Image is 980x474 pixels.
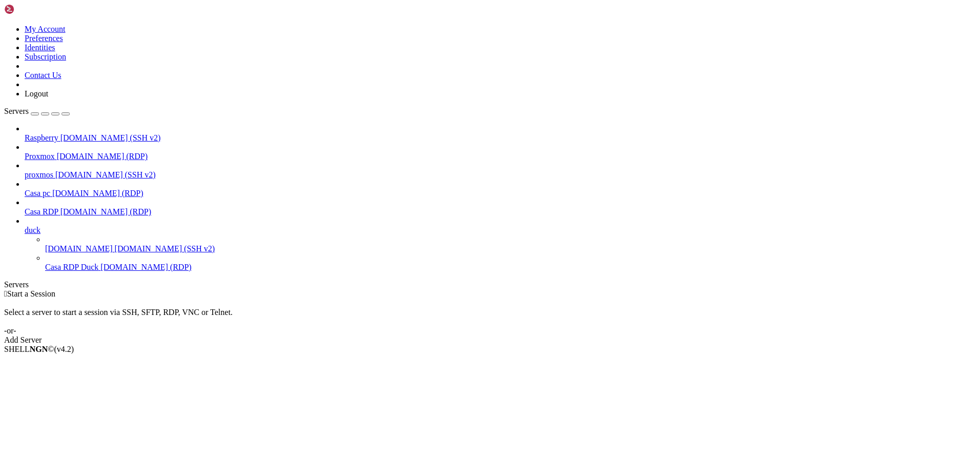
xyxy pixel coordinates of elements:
a: Proxmox [DOMAIN_NAME] (RDP) [25,152,976,161]
a: Servers [4,107,70,115]
span: [DOMAIN_NAME] (RDP) [60,207,151,216]
span: proxmos [25,170,53,179]
span: [DOMAIN_NAME] [45,244,113,253]
a: [DOMAIN_NAME] [DOMAIN_NAME] (SSH v2) [45,244,976,253]
span: [DOMAIN_NAME] (SSH v2) [115,244,215,253]
b: NGN [30,345,48,353]
a: Identities [25,43,55,52]
a: Preferences [25,34,63,43]
div: Servers [4,280,976,289]
span: Casa pc [25,189,50,197]
li: duck [25,216,976,272]
a: proxmos [DOMAIN_NAME] (SSH v2) [25,170,976,180]
a: Logout [25,89,48,98]
span: Raspberry [25,133,58,142]
a: Casa pc [DOMAIN_NAME] (RDP) [25,189,976,198]
span: Servers [4,107,29,115]
span: 4.2.0 [54,345,74,353]
span: [DOMAIN_NAME] (SSH v2) [55,170,156,179]
li: proxmos [DOMAIN_NAME] (SSH v2) [25,161,976,180]
span:  [4,289,7,298]
span: [DOMAIN_NAME] (RDP) [57,152,148,161]
span: duck [25,226,40,234]
span: Proxmox [25,152,55,161]
li: [DOMAIN_NAME] [DOMAIN_NAME] (SSH v2) [45,235,976,253]
div: Add Server [4,335,976,345]
li: Casa pc [DOMAIN_NAME] (RDP) [25,180,976,198]
span: Casa RDP Duck [45,263,98,271]
a: Contact Us [25,71,62,80]
span: SHELL © [4,345,74,353]
a: Subscription [25,52,66,61]
li: Casa RDP Duck [DOMAIN_NAME] (RDP) [45,253,976,272]
img: Shellngn [4,4,63,14]
span: [DOMAIN_NAME] (SSH v2) [60,133,161,142]
span: Start a Session [7,289,55,298]
li: Proxmox [DOMAIN_NAME] (RDP) [25,143,976,161]
li: Raspberry [DOMAIN_NAME] (SSH v2) [25,124,976,143]
span: Casa RDP [25,207,58,216]
li: Casa RDP [DOMAIN_NAME] (RDP) [25,198,976,216]
a: Raspberry [DOMAIN_NAME] (SSH v2) [25,133,976,143]
a: My Account [25,25,66,33]
div: Select a server to start a session via SSH, SFTP, RDP, VNC or Telnet. -or- [4,299,976,335]
a: Casa RDP Duck [DOMAIN_NAME] (RDP) [45,263,976,272]
span: [DOMAIN_NAME] (RDP) [52,189,143,197]
span: [DOMAIN_NAME] (RDP) [100,263,191,271]
a: duck [25,226,976,235]
a: Casa RDP [DOMAIN_NAME] (RDP) [25,207,976,216]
